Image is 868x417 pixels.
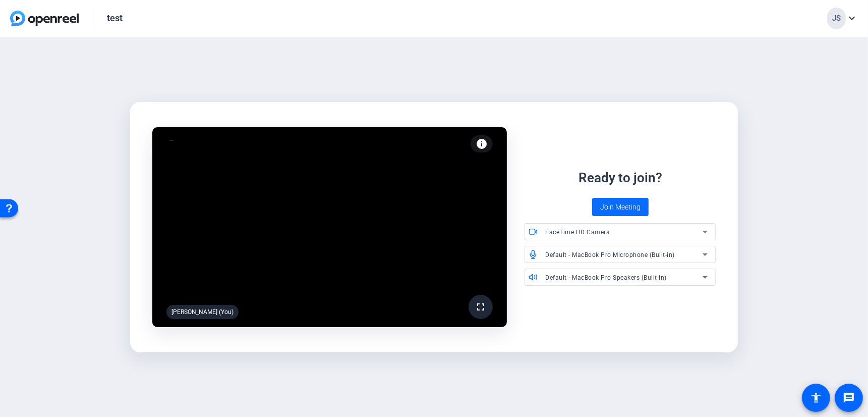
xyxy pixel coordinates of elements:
button: Join Meeting [592,198,649,216]
mat-icon: fullscreen [475,301,487,313]
div: [PERSON_NAME] (You) [166,305,239,319]
span: Default - MacBook Pro Microphone (Built-in) [545,251,675,258]
span: FaceTime HD Camera [545,229,610,236]
span: Join Meeting [600,202,641,213]
div: test [107,12,123,24]
img: OpenReel logo [10,11,79,26]
div: Ready to join? [578,168,662,188]
mat-icon: info [476,138,488,150]
mat-icon: message [843,392,855,404]
mat-icon: expand_more [846,12,858,24]
div: JS [827,8,846,29]
mat-icon: accessibility [810,392,822,404]
span: Default - MacBook Pro Speakers (Built-in) [545,274,667,281]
